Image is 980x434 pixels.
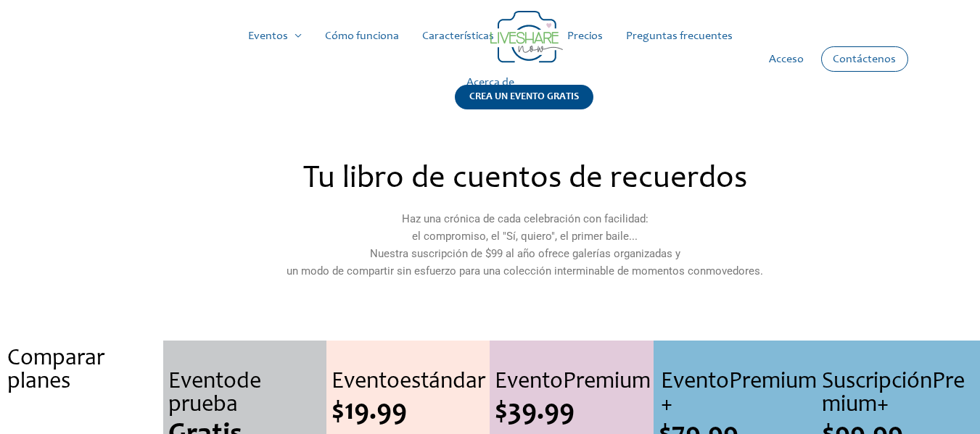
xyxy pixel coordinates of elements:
font: $39.99 [495,398,575,427]
a: Cómo funciona [313,13,411,59]
a: Características [411,13,506,59]
font: Acerca de [466,77,514,88]
font: estándar [400,371,485,394]
font: Acceso [769,54,804,65]
font: Cómo funciona [325,30,399,42]
font: Premium+ [822,371,965,417]
font: Contáctenos [833,54,896,65]
font: Preguntas frecuentes [626,30,733,42]
font: Eventos [248,30,288,42]
img: Logotipo de LiveShare: Capture y comparta recuerdos de eventos [490,11,563,63]
font: Evento [661,371,729,394]
a: Eventos [236,13,313,59]
font: Precios [567,30,603,42]
font: Suscripción [822,371,932,394]
font: planes [7,371,70,394]
font: $19.99 [332,398,407,427]
font: Premium+ [661,371,817,417]
font: de prueba [168,371,261,417]
a: Contáctenos [821,47,907,71]
font: Tu libro de cuentos de recuerdos [303,164,747,196]
a: CREA UN EVENTO GRATIS [455,85,593,128]
font: Nuestra suscripción de $99 al año ofrece galerías organizadas y [370,247,680,260]
font: CREA UN EVENTO GRATIS [469,92,579,102]
font: Premium [563,371,651,394]
font: . [78,398,86,427]
font: Características [422,30,494,42]
font: Evento [495,371,563,394]
font: Evento [168,371,236,394]
font: Haz una crónica de cada celebración con facilidad: [402,212,648,225]
font: Comparar [7,348,104,371]
nav: Navegación del sitio [25,13,955,106]
font: un modo de compartir sin esfuerzo para una colección interminable de momentos conmovedores. [287,264,763,277]
font: Evento [332,371,400,394]
font: el compromiso, el "Sí, quiero", el primer baile... [412,230,638,243]
a: Acerca de [455,59,526,106]
a: Preguntas frecuentes [614,13,744,59]
a: Precios [556,13,614,59]
a: Acceso [757,36,815,83]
